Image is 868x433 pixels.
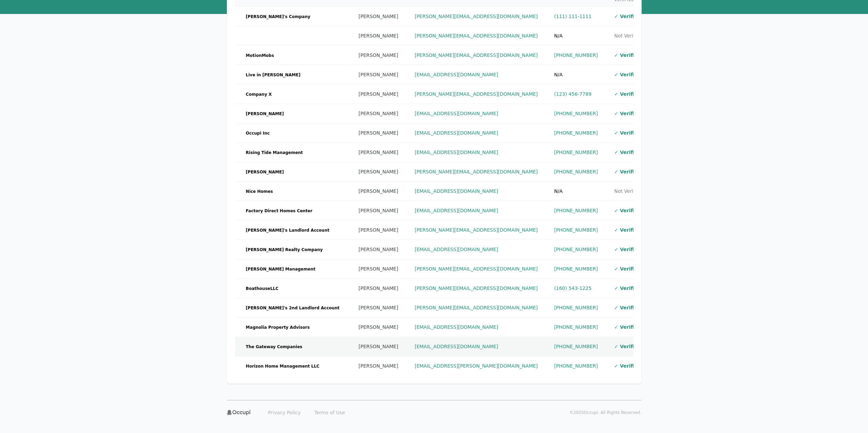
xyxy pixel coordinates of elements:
td: [PERSON_NAME] [350,123,406,143]
a: [PERSON_NAME][EMAIL_ADDRESS][DOMAIN_NAME] [415,285,538,291]
span: ✓ Verified [614,111,641,116]
td: [PERSON_NAME] [350,220,406,240]
span: ✓ Verified [614,285,641,291]
a: [PHONE_NUMBER] [554,227,598,233]
a: [PHONE_NUMBER] [554,150,598,155]
span: ✓ Verified [614,344,641,349]
span: ✓ Verified [614,52,641,58]
span: ✓ Verified [614,208,641,213]
a: [EMAIL_ADDRESS][DOMAIN_NAME] [415,111,498,116]
span: ✓ Verified [614,150,641,155]
td: [PERSON_NAME] [350,46,406,65]
span: The Gateway Companies [243,343,305,350]
span: Factory Direct Homes Center [243,207,315,214]
span: ✓ Verified [614,266,641,272]
a: [EMAIL_ADDRESS][DOMAIN_NAME] [415,344,498,349]
a: [EMAIL_ADDRESS][DOMAIN_NAME] [415,324,498,330]
a: [EMAIL_ADDRESS][DOMAIN_NAME] [415,208,498,213]
span: Rising Tide Management [243,149,306,156]
a: (111) 111-1111 [554,14,592,19]
td: [PERSON_NAME] [350,143,406,162]
span: ✓ Verified [614,72,641,77]
a: [PERSON_NAME][EMAIL_ADDRESS][DOMAIN_NAME] [415,33,538,38]
span: Nice Homes [243,188,276,195]
td: [PERSON_NAME] [350,182,406,201]
td: N/A [546,65,606,84]
a: [PHONE_NUMBER] [554,247,598,252]
a: [EMAIL_ADDRESS][PERSON_NAME][DOMAIN_NAME] [415,363,538,369]
a: [PHONE_NUMBER] [554,266,598,272]
a: [EMAIL_ADDRESS][DOMAIN_NAME] [415,130,498,136]
span: [PERSON_NAME]'s 2nd Landlord Account [243,305,342,311]
td: N/A [546,182,606,201]
a: [PHONE_NUMBER] [554,169,598,174]
a: [PERSON_NAME][EMAIL_ADDRESS][DOMAIN_NAME] [415,169,538,174]
a: Privacy Policy [264,407,305,418]
span: ✓ Verified [614,363,641,369]
span: ✓ Verified [614,324,641,330]
a: [EMAIL_ADDRESS][DOMAIN_NAME] [415,150,498,155]
td: [PERSON_NAME] [350,259,406,279]
span: ✓ Verified [614,227,641,233]
td: [PERSON_NAME] [350,298,406,318]
span: Horizon Home Management LLC [243,363,322,370]
td: [PERSON_NAME] [350,356,406,376]
a: [PHONE_NUMBER] [554,324,598,330]
span: ✓ Verified [614,305,641,310]
span: Company X [243,91,275,98]
td: [PERSON_NAME] [350,201,406,220]
td: N/A [546,26,606,46]
span: [PERSON_NAME] [243,169,287,175]
span: [PERSON_NAME]'s Company [243,13,313,20]
a: [PERSON_NAME][EMAIL_ADDRESS][DOMAIN_NAME] [415,305,538,310]
span: BoathouseLLC [243,285,281,292]
span: ✓ Verified [614,247,641,252]
span: MotionMobs [243,52,277,59]
a: (160) 543-1225 [554,285,592,291]
span: [PERSON_NAME] Management [243,266,318,273]
span: [PERSON_NAME]'s Landlord Account [243,227,332,234]
td: [PERSON_NAME] [350,337,406,356]
span: [PERSON_NAME] [243,110,287,117]
span: ✓ Verified [614,169,641,174]
a: [PHONE_NUMBER] [554,52,598,58]
td: [PERSON_NAME] [350,318,406,337]
a: (123) 456-7789 [554,91,592,97]
td: [PERSON_NAME] [350,84,406,104]
span: Not Verified [614,33,642,38]
span: Magnolia Property Advisors [243,324,313,331]
a: [PHONE_NUMBER] [554,130,598,136]
a: [PERSON_NAME][EMAIL_ADDRESS][DOMAIN_NAME] [415,227,538,233]
p: © 2025 Occupi. All Rights Reserved. [569,410,641,415]
span: [PERSON_NAME] Realty Company [243,246,326,253]
a: Terms of Use [310,407,349,418]
a: [PHONE_NUMBER] [554,363,598,369]
a: [PERSON_NAME][EMAIL_ADDRESS][DOMAIN_NAME] [415,52,538,58]
td: [PERSON_NAME] [350,279,406,298]
td: [PERSON_NAME] [350,26,406,46]
a: [PHONE_NUMBER] [554,208,598,213]
span: Live in [PERSON_NAME] [243,72,303,78]
a: [PHONE_NUMBER] [554,344,598,349]
span: Not Verified [614,188,642,194]
a: [EMAIL_ADDRESS][DOMAIN_NAME] [415,72,498,77]
td: [PERSON_NAME] [350,104,406,123]
a: [PERSON_NAME][EMAIL_ADDRESS][DOMAIN_NAME] [415,14,538,19]
span: Occupi Inc [243,130,273,137]
a: [EMAIL_ADDRESS][DOMAIN_NAME] [415,247,498,252]
a: [EMAIL_ADDRESS][DOMAIN_NAME] [415,188,498,194]
td: [PERSON_NAME] [350,7,406,26]
a: [PERSON_NAME][EMAIL_ADDRESS][DOMAIN_NAME] [415,91,538,97]
td: [PERSON_NAME] [350,162,406,182]
td: [PERSON_NAME] [350,240,406,259]
span: ✓ Verified [614,14,641,19]
td: [PERSON_NAME] [350,65,406,84]
span: ✓ Verified [614,91,641,97]
a: [PHONE_NUMBER] [554,305,598,310]
a: [PHONE_NUMBER] [554,111,598,116]
a: [PERSON_NAME][EMAIL_ADDRESS][DOMAIN_NAME] [415,266,538,272]
span: ✓ Verified [614,130,641,136]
